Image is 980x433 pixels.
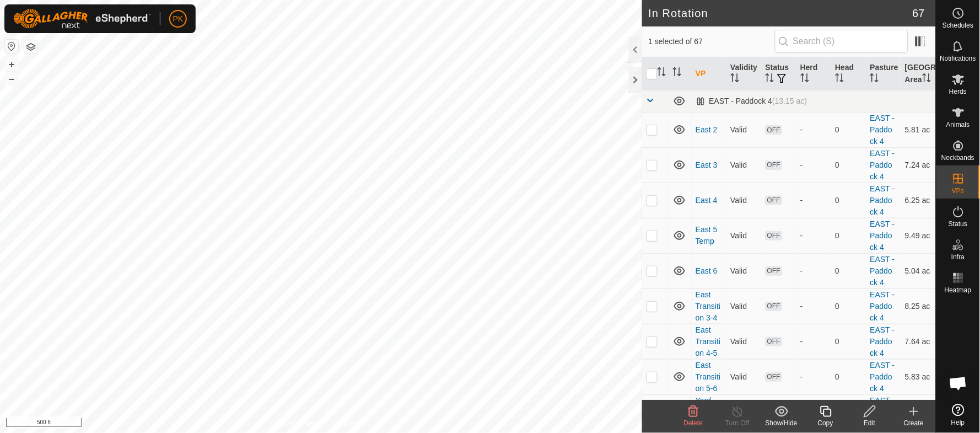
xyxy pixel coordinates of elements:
[870,361,895,393] a: EAST - Paddock 4
[766,302,782,311] span: OFF
[766,125,782,135] span: OFF
[696,361,721,393] a: East Transition 5-6
[24,40,37,54] button: Map Layers
[940,55,976,62] span: Notifications
[866,57,901,90] th: Pasture
[801,371,827,383] div: -
[901,288,936,324] td: 8.25 ac
[936,399,980,430] a: Help
[870,75,879,84] p-sorticon: Activate to sort
[952,188,964,194] span: VPs
[773,97,807,105] span: (13.15 ac)
[870,396,895,428] a: EAST - Paddock 4
[692,57,726,90] th: VP
[726,394,761,430] td: Valid
[848,418,892,428] div: Edit
[870,149,895,181] a: EAST - Paddock 4
[870,220,895,252] a: EAST - Paddock 4
[901,324,936,359] td: 7.64 ac
[831,183,866,218] td: 0
[901,147,936,183] td: 7.24 ac
[658,69,666,78] p-sorticon: Activate to sort
[696,396,718,428] a: Yard into East 1
[726,147,761,183] td: Valid
[951,419,965,426] span: Help
[801,336,827,348] div: -
[943,22,973,29] span: Schedules
[836,75,844,84] p-sorticon: Activate to sort
[5,40,18,53] button: Reset Map
[13,9,151,29] img: Gallagher Logo
[726,359,761,394] td: Valid
[726,57,761,90] th: Validity
[766,372,782,382] span: OFF
[804,418,848,428] div: Copy
[5,72,18,85] button: –
[801,301,827,312] div: -
[831,359,866,394] td: 0
[766,75,774,84] p-sorticon: Activate to sort
[775,30,908,53] input: Search (S)
[870,290,895,322] a: EAST - Paddock 4
[731,75,740,84] p-sorticon: Activate to sort
[696,196,718,205] a: East 4
[946,121,970,128] span: Animals
[892,418,936,428] div: Create
[696,225,718,245] a: East 5 Temp
[831,394,866,430] td: 0
[941,154,974,161] span: Neckbands
[870,184,895,216] a: EAST - Paddock 4
[5,58,18,71] button: +
[913,5,925,22] span: 67
[696,266,718,275] a: East 6
[696,161,718,169] a: East 3
[277,419,319,429] a: Privacy Policy
[673,69,682,78] p-sorticon: Activate to sort
[831,288,866,324] td: 0
[761,57,796,90] th: Status
[649,7,913,20] h2: In Rotation
[696,125,718,134] a: East 2
[801,159,827,171] div: -
[766,266,782,276] span: OFF
[801,75,810,84] p-sorticon: Activate to sort
[801,195,827,206] div: -
[726,112,761,147] td: Valid
[726,288,761,324] td: Valid
[831,253,866,288] td: 0
[901,112,936,147] td: 5.81 ac
[766,161,782,170] span: OFF
[831,57,866,90] th: Head
[942,367,975,400] div: Open chat
[726,218,761,253] td: Valid
[766,231,782,240] span: OFF
[715,418,760,428] div: Turn Off
[332,419,364,429] a: Contact Us
[831,147,866,183] td: 0
[831,218,866,253] td: 0
[801,124,827,136] div: -
[901,57,936,90] th: [GEOGRAPHIC_DATA] Area
[923,75,931,84] p-sorticon: Activate to sort
[684,419,703,427] span: Delete
[901,183,936,218] td: 6.25 ac
[726,183,761,218] td: Valid
[870,325,895,357] a: EAST - Paddock 4
[901,218,936,253] td: 9.49 ac
[831,112,866,147] td: 0
[901,253,936,288] td: 5.04 ac
[901,359,936,394] td: 5.83 ac
[760,418,804,428] div: Show/Hide
[945,287,972,293] span: Heatmap
[951,254,965,260] span: Infra
[870,255,895,287] a: EAST - Paddock 4
[801,230,827,242] div: -
[766,196,782,205] span: OFF
[901,394,936,430] td: 2.92 ac
[796,57,831,90] th: Herd
[696,290,721,322] a: East Transition 3-4
[696,325,721,357] a: East Transition 4-5
[831,324,866,359] td: 0
[696,97,807,106] div: EAST - Paddock 4
[173,13,184,25] span: PK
